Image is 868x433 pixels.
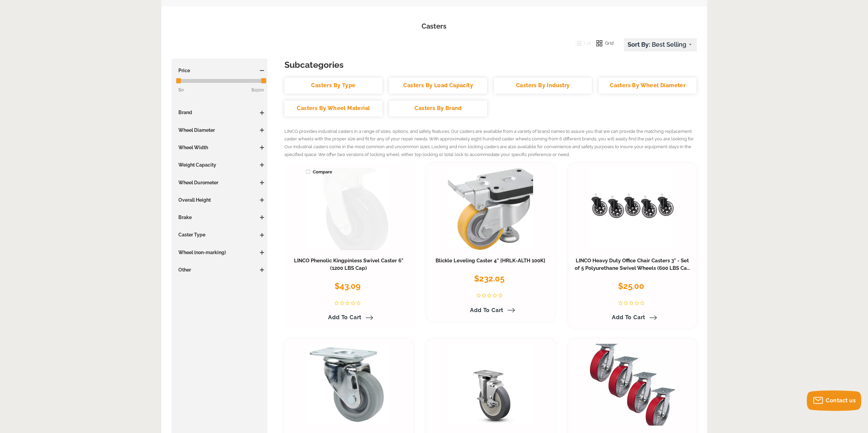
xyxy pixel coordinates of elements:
span: Add to Cart [612,314,645,321]
a: Casters By Wheel Diameter [599,78,696,94]
button: Contact us [807,390,861,411]
a: Blickle Leveling Caster 4" [HRLK-ALTH 100K] [436,258,545,264]
button: Grid [591,38,614,48]
h3: Brake [175,214,264,221]
span: $0 [178,87,184,92]
span: $43.09 [334,281,360,291]
a: LINCO Heavy Duty Office Chair Casters 3" - Set of 5 Polyurethane Swivel Wheels (600 LBS Cap Combi... [575,258,690,279]
span: Add to Cart [328,314,362,321]
span: $25.00 [618,281,644,291]
a: Casters By Wheel Material [284,100,382,117]
h3: Caster Type [175,231,264,238]
h3: Other [175,266,264,273]
p: LINCO provides industrial casters in a range of sizes, options, and safety features. Our casters ... [284,128,697,159]
h3: Wheel Width [175,144,264,151]
span: Add to Cart [470,307,503,313]
a: Add to Cart [608,312,657,323]
h3: Brand [175,109,264,116]
span: $1500 [251,86,264,94]
span: Contact us [826,397,856,404]
span: $232.05 [474,274,504,283]
h3: Subcategories [284,59,697,71]
h3: Price [175,67,264,74]
h3: Wheel (non-marking) [175,249,264,256]
a: LINCO Phenolic Kingpinless Swivel Caster 6" (1200 LBS Cap) [294,258,403,271]
h1: Casters [172,21,697,31]
h3: Weight Capacity [175,161,264,168]
h3: Overall Height [175,197,264,203]
h3: Wheel Durometer [175,179,264,186]
a: Casters By Type [284,78,382,94]
a: Casters By Load Capacity [389,78,487,94]
a: Casters By Industry [494,78,592,94]
span: Compare [306,168,332,176]
h3: Wheel Diameter [175,127,264,134]
a: Add to Cart [466,305,515,316]
button: List [570,38,591,48]
a: Add to Cart [324,312,373,323]
a: Casters By Brand [389,100,487,117]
